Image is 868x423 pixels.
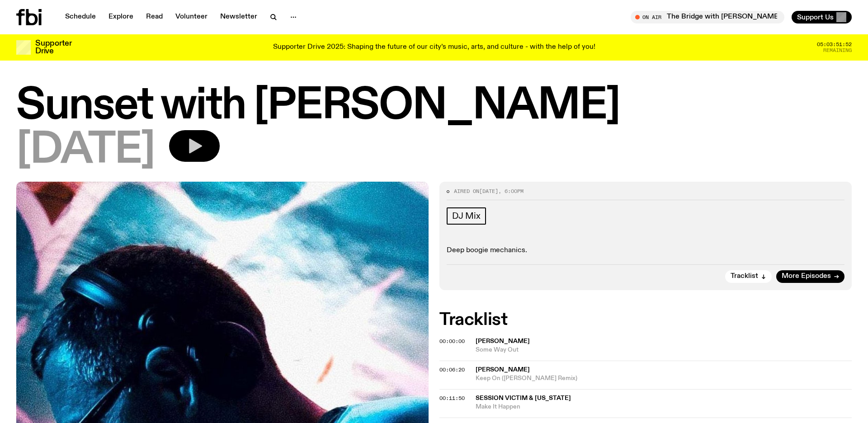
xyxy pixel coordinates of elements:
button: Support Us [792,11,852,23]
span: Some Way Out [476,346,852,354]
p: Supporter Drive 2025: Shaping the future of our city’s music, arts, and culture - with the help o... [273,43,595,52]
h3: Supporter Drive [35,40,71,55]
span: Tracklist [731,273,758,280]
a: Explore [103,11,139,23]
h2: Tracklist [439,312,852,328]
a: Volunteer [170,11,213,23]
span: More Episodes [782,273,831,280]
span: Session Victim & [US_STATE] [476,395,571,401]
span: [DATE] [479,188,498,195]
span: , 6:00pm [498,188,524,195]
button: 00:00:00 [439,339,465,344]
span: [PERSON_NAME] [476,367,530,373]
span: Keep On ([PERSON_NAME] Remix) [476,374,852,383]
span: Aired on [454,188,479,195]
span: Support Us [797,13,834,21]
h1: Sunset with [PERSON_NAME] [16,86,852,127]
a: Schedule [60,11,101,23]
button: 00:06:20 [439,367,465,372]
span: Make It Happen [476,403,852,411]
span: 00:00:00 [439,338,465,345]
span: 00:06:20 [439,366,465,373]
button: Tracklist [725,270,772,283]
span: 05:03:51:52 [817,42,852,47]
span: [DATE] [16,130,155,171]
a: Read [141,11,168,23]
a: More Episodes [776,270,844,283]
button: On AirThe Bridge with [PERSON_NAME] [631,11,784,23]
a: Newsletter [215,11,263,23]
button: 00:11:50 [439,396,465,401]
span: 00:11:50 [439,395,465,402]
p: Deep boogie mechanics. [447,246,844,255]
span: Remaining [823,48,852,53]
span: DJ Mix [452,211,481,221]
a: DJ Mix [447,207,486,225]
span: [PERSON_NAME] [476,338,530,344]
